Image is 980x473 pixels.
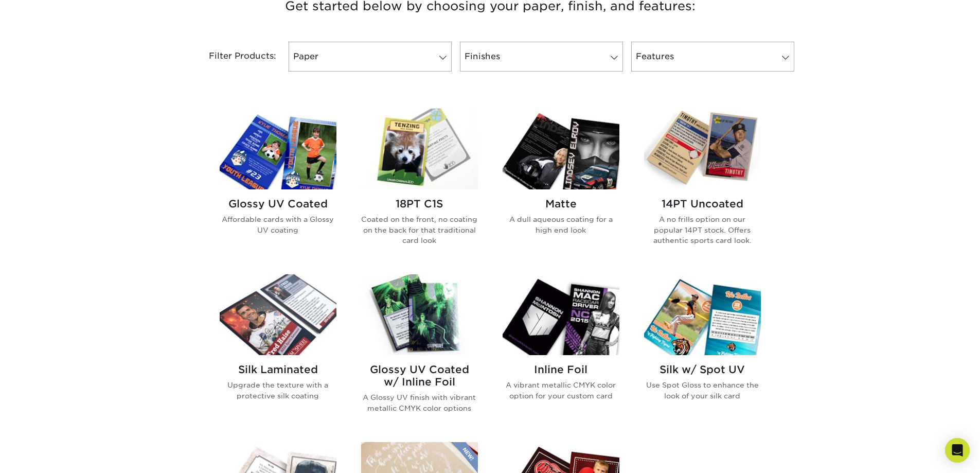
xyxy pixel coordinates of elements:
[361,392,478,413] p: A Glossy UV finish with vibrant metallic CMYK color options
[361,109,478,189] img: 18PT C1S Trading Cards
[945,438,970,463] div: Open Intercom Messenger
[644,214,761,246] p: A no frills option on our popular 14PT stock. Offers authentic sports card look.
[182,42,284,72] div: Filter Products:
[361,363,478,388] h2: Glossy UV Coated w/ Inline Foil
[220,274,336,430] a: Silk Laminated Trading Cards Silk Laminated Upgrade the texture with a protective silk coating
[220,380,336,401] p: Upgrade the texture with a protective silk coating
[644,109,761,262] a: 14PT Uncoated Trading Cards 14PT Uncoated A no frills option on our popular 14PT stock. Offers au...
[503,109,619,262] a: Matte Trading Cards Matte A dull aqueous coating for a high end look
[644,363,761,376] h2: Silk w/ Spot UV
[220,198,336,210] h2: Glossy UV Coated
[644,109,761,189] img: 14PT Uncoated Trading Cards
[644,380,761,401] p: Use Spot Gloss to enhance the look of your silk card
[644,274,761,355] img: Silk w/ Spot UV Trading Cards
[361,198,478,210] h2: 18PT C1S
[644,274,761,430] a: Silk w/ Spot UV Trading Cards Silk w/ Spot UV Use Spot Gloss to enhance the look of your silk card
[220,109,336,189] img: Glossy UV Coated Trading Cards
[220,363,336,376] h2: Silk Laminated
[220,214,336,235] p: Affordable cards with a Glossy UV coating
[289,42,452,72] a: Paper
[452,442,478,473] img: New Product
[503,380,619,401] p: A vibrant metallic CMYK color option for your custom card
[503,198,619,210] h2: Matte
[503,274,619,355] img: Inline Foil Trading Cards
[361,109,478,262] a: 18PT C1S Trading Cards 18PT C1S Coated on the front, no coating on the back for that traditional ...
[503,274,619,430] a: Inline Foil Trading Cards Inline Foil A vibrant metallic CMYK color option for your custom card
[503,363,619,376] h2: Inline Foil
[503,214,619,235] p: A dull aqueous coating for a high end look
[460,42,623,72] a: Finishes
[361,274,478,355] img: Glossy UV Coated w/ Inline Foil Trading Cards
[220,109,336,262] a: Glossy UV Coated Trading Cards Glossy UV Coated Affordable cards with a Glossy UV coating
[220,274,336,355] img: Silk Laminated Trading Cards
[503,109,619,189] img: Matte Trading Cards
[3,442,87,469] iframe: Google Customer Reviews
[361,274,478,430] a: Glossy UV Coated w/ Inline Foil Trading Cards Glossy UV Coated w/ Inline Foil A Glossy UV finish ...
[644,198,761,210] h2: 14PT Uncoated
[631,42,794,72] a: Features
[361,214,478,246] p: Coated on the front, no coating on the back for that traditional card look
